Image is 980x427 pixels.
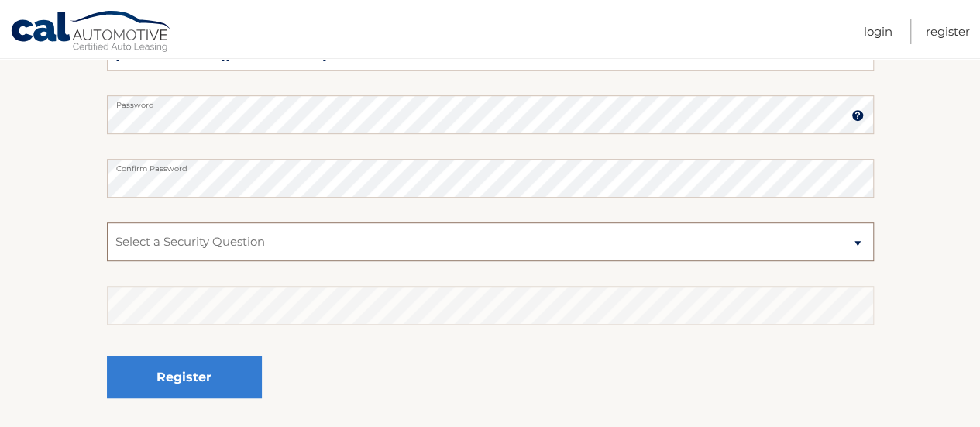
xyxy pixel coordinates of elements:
button: Register [107,356,262,398]
label: Confirm Password [107,159,874,171]
a: Login [864,19,892,44]
label: Password [107,95,874,108]
img: tooltip.svg [851,109,864,122]
a: Cal Automotive [10,10,173,55]
a: Register [926,19,970,44]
